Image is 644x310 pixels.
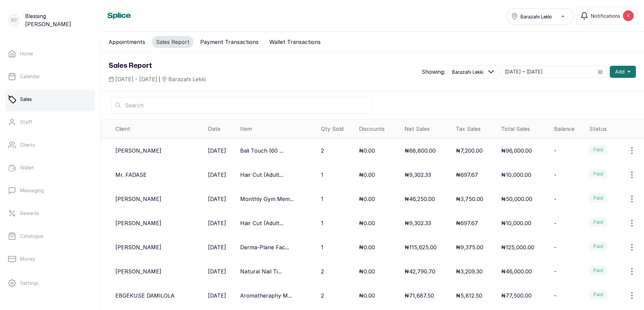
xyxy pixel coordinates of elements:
[208,195,226,203] p: [DATE]
[208,292,226,300] p: [DATE]
[240,195,294,203] p: Monthly Gym Mem...
[5,136,95,154] a: Clients
[168,75,206,83] span: Barazahi Lekki
[456,267,483,275] p: ₦3,209.30
[115,125,203,133] div: Client
[501,219,531,227] p: ₦10,000.00
[5,113,95,132] a: Staff
[115,267,161,275] p: [PERSON_NAME]
[598,69,603,74] svg: calendar
[359,243,375,251] p: ₦0.00
[115,75,157,83] span: [DATE] - [DATE]
[422,68,445,76] p: Showing:
[589,242,607,251] label: Paid
[20,96,32,103] p: Sales
[589,125,641,133] div: Status
[321,147,324,155] p: 2
[507,8,574,25] button: Barazahi Lekki
[20,210,39,217] p: Rewards
[20,280,39,287] p: Settings
[456,243,483,251] p: ₦9,375.00
[359,267,375,275] p: ₦0.00
[208,125,235,133] div: Date
[405,267,435,275] p: ₦42,790.70
[20,187,44,194] p: Messaging
[115,147,161,155] p: [PERSON_NAME]
[321,125,354,133] div: Qty Sold
[5,90,95,109] a: Sales
[554,243,556,251] p: -
[321,219,323,227] p: 1
[501,195,532,203] p: ₦50,000.00
[501,243,534,251] p: ₦125,000.00
[610,66,636,78] button: Add
[321,292,324,300] p: 2
[405,171,431,179] p: ₦9,302.33
[554,267,556,275] p: -
[25,12,92,28] p: Blessing [PERSON_NAME]
[321,243,323,251] p: 1
[501,66,594,77] input: Select date
[359,292,375,300] p: ₦0.00
[105,36,149,48] button: Appointments
[456,292,482,300] p: ₦5,812.50
[521,13,552,20] span: Barazahi Lekki
[359,125,399,133] div: Discounts
[589,169,607,178] label: Paid
[405,292,434,300] p: ₦71,687.50
[456,171,478,179] p: ₦697.67
[554,171,556,179] p: -
[159,76,160,83] span: |
[591,12,620,19] span: Notifications
[405,147,436,155] p: ₦88,800.00
[5,44,95,63] a: Home
[240,147,283,155] p: Bali Touch (60 ...
[589,290,607,299] label: Paid
[240,219,283,227] p: Hair Cut (Adult...
[20,256,35,262] p: Money
[109,60,206,71] h1: Sales Report
[359,195,375,203] p: ₦0.00
[20,164,34,171] p: Wallet
[5,227,95,246] a: Catalogue
[405,219,431,227] p: ₦9,302.33
[20,233,43,240] p: Catalogue
[501,171,531,179] p: ₦10,000.00
[623,10,634,21] div: 4
[405,195,435,203] p: ₦46,250.00
[196,36,263,48] button: Payment Transactions
[5,181,95,200] a: Messaging
[115,243,161,251] p: [PERSON_NAME]
[456,125,496,133] div: Tax Sales
[5,250,95,268] a: Money
[240,171,283,179] p: Hair Cut (Adult...
[456,147,483,155] p: ₦7,200.00
[359,219,375,227] p: ₦0.00
[589,193,607,203] label: Paid
[501,267,532,275] p: ₦46,000.00
[554,125,584,133] div: Balance
[405,243,437,251] p: ₦115,625.00
[321,267,324,275] p: 2
[240,292,292,300] p: Aromatheraphy M...
[5,204,95,223] a: Rewards
[456,219,478,227] p: ₦697.67
[208,267,226,275] p: [DATE]
[501,147,532,155] p: ₦96,000.00
[208,171,226,179] p: [DATE]
[321,195,323,203] p: 1
[208,147,226,155] p: [DATE]
[589,217,607,227] label: Paid
[240,125,316,133] div: Item
[501,125,548,133] div: Total Sales
[5,67,95,86] a: Calendar
[265,36,325,48] button: Wallet Transactions
[11,17,17,23] p: BP
[615,68,625,75] span: Add
[20,142,35,148] p: Clients
[554,195,556,203] p: -
[240,243,289,251] p: Derma-Plane Fac...
[208,219,226,227] p: [DATE]
[405,125,450,133] div: Net Sales
[20,73,40,80] p: Calendar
